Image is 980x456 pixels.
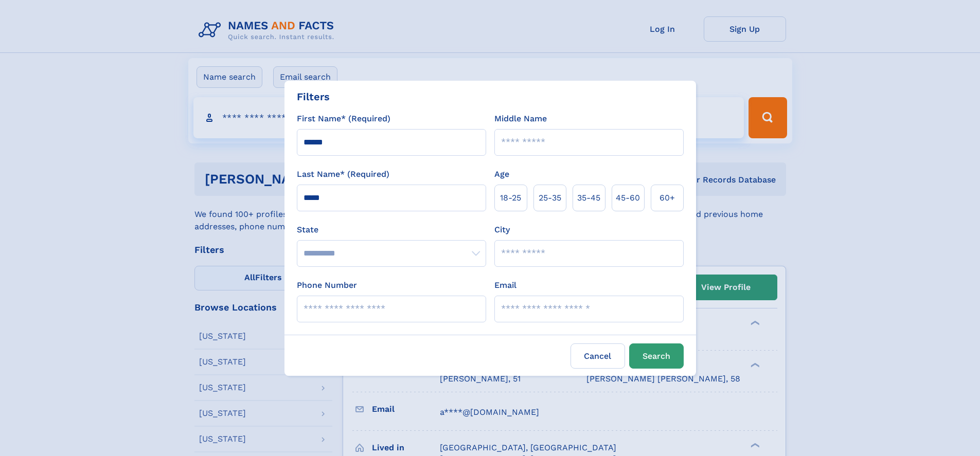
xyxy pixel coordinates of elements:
[297,113,390,125] label: First Name* (Required)
[494,168,509,180] label: Age
[297,168,389,180] label: Last Name* (Required)
[577,192,600,204] span: 35‑45
[500,192,521,204] span: 18‑25
[494,279,516,291] label: Email
[629,343,684,369] button: Search
[539,192,561,204] span: 25‑35
[571,343,625,369] label: Cancel
[494,224,510,236] label: City
[660,192,675,204] span: 60+
[494,113,547,125] label: Middle Name
[616,192,640,204] span: 45‑60
[297,279,357,291] label: Phone Number
[297,224,486,236] label: State
[297,89,330,104] div: Filters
